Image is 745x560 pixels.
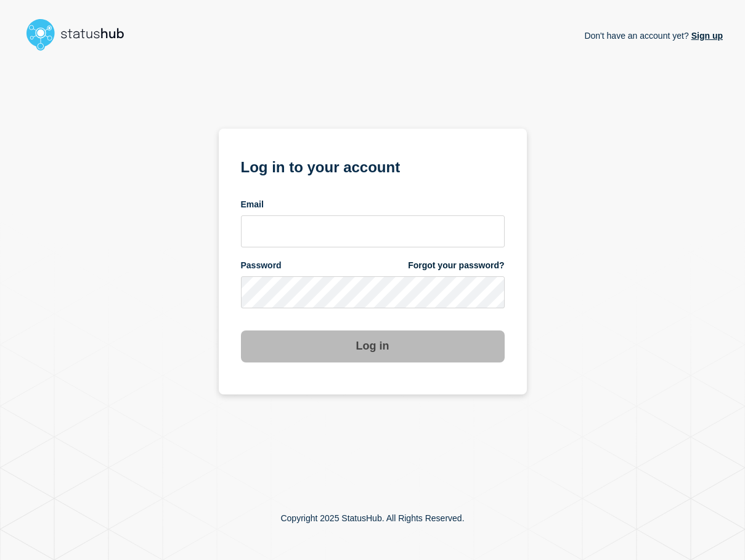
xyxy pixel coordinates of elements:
[22,15,139,54] img: StatusHub logo
[241,215,505,247] input: email input
[241,260,282,271] span: Password
[241,330,505,362] button: Log in
[408,260,504,271] a: Forgot your password?
[689,31,723,41] a: Sign up
[584,21,723,50] p: Don't have an account yet?
[241,276,505,308] input: password input
[241,199,264,210] span: Email
[241,154,505,177] h1: Log in to your account
[280,513,464,523] p: Copyright 2025 StatusHub. All Rights Reserved.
